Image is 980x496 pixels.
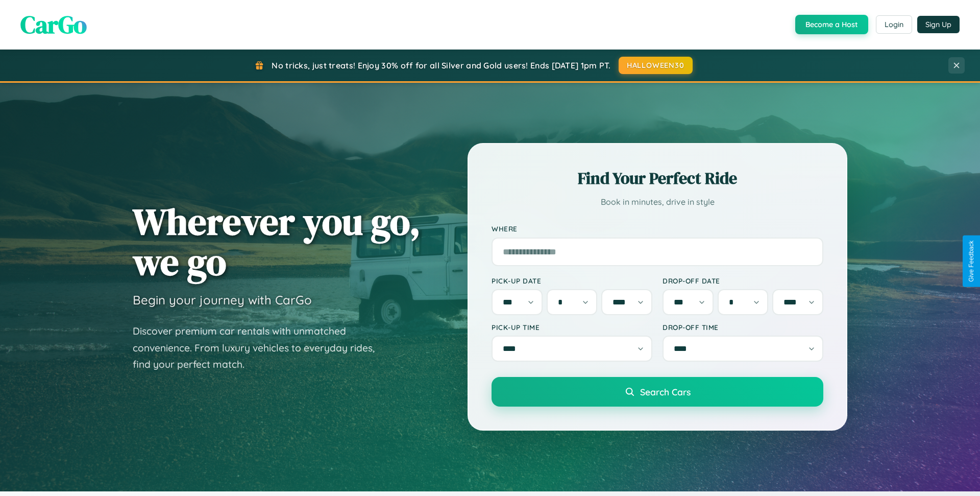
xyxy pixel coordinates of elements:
[492,225,823,233] label: Where
[492,323,652,332] label: Pick-up Time
[640,386,691,397] span: Search Cars
[492,377,823,407] button: Search Cars
[272,60,610,70] span: No tricks, just treats! Enjoy 30% off for all Silver and Gold users! Ends [DATE] 1pm PT.
[20,8,87,41] span: CarGo
[663,276,823,285] label: Drop-off Date
[619,57,693,74] button: HALLOWEEN30
[133,201,421,282] h1: Wherever you go, we go
[492,167,823,190] h2: Find Your Perfect Ride
[917,16,960,33] button: Sign Up
[663,323,823,332] label: Drop-off Time
[968,241,975,282] div: Give Feedback
[133,292,312,308] h3: Begin your journey with CarGo
[876,15,912,34] button: Login
[133,323,388,373] p: Discover premium car rentals with unmatched convenience. From luxury vehicles to everyday rides, ...
[492,276,652,285] label: Pick-up Date
[492,195,823,209] p: Book in minutes, drive in style
[795,15,868,34] button: Become a Host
